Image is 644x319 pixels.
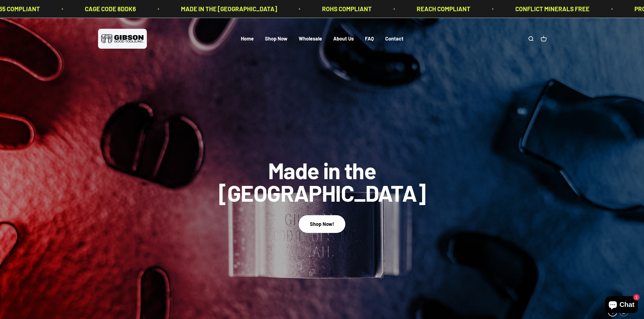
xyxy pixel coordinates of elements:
[385,36,403,42] a: Contact
[365,36,374,42] a: FAQ
[604,296,640,314] inbox-online-store-chat: Shopify online store chat
[241,36,254,42] a: Home
[212,179,432,206] split-lines: Made in the [GEOGRAPHIC_DATA]
[299,215,345,233] button: Shop Now!
[85,4,136,14] p: CAGE CODE 8DDK6
[310,220,334,228] div: Shop Now!
[181,4,277,14] p: MADE IN THE [GEOGRAPHIC_DATA]
[515,4,589,14] p: CONFLICT MINERALS FREE
[417,4,470,14] p: REACH COMPLIANT
[299,36,322,42] a: Wholesale
[265,36,287,42] a: Shop Now
[322,4,372,14] p: ROHS COMPLIANT
[333,36,354,42] a: About Us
